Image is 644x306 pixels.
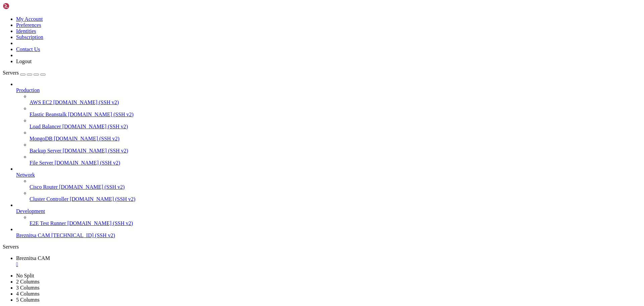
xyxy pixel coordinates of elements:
li: Cisco Router [DOMAIN_NAME] (SSH v2) [30,178,641,190]
a: 5 Columns [16,297,40,303]
span: [DOMAIN_NAME] (SSH v2) [59,184,125,190]
li: Elastic Beanstalk [DOMAIN_NAME] (SSH v2) [30,105,641,118]
a: Network [16,172,641,178]
li: AWS EC2 [DOMAIN_NAME] (SSH v2) [30,93,641,105]
span: [DOMAIN_NAME] (SSH v2) [70,196,136,202]
li: E2E Test Runner [DOMAIN_NAME] (SSH v2) [30,214,641,226]
span: Cisco Router [30,184,58,190]
span: Development [16,208,45,214]
a: 4 Columns [16,291,40,297]
span: Elastic Beanstalk [30,112,67,117]
span: [TECHNICAL_ID] (SSH v2) [51,232,115,238]
span: MongoDB [30,136,52,141]
a: Contact Us [16,46,40,52]
span: Breznitsa CAM [16,255,50,261]
li: Cluster Controller [DOMAIN_NAME] (SSH v2) [30,190,641,202]
li: Backup Server [DOMAIN_NAME] (SSH v2) [30,142,641,154]
span: [DOMAIN_NAME] (SSH v2) [62,124,128,129]
span: [DOMAIN_NAME] (SSH v2) [63,148,128,154]
a: AWS EC2 [DOMAIN_NAME] (SSH v2) [30,99,641,105]
a: Servers [3,70,46,76]
li: Development [16,202,641,226]
a: Logout [16,58,32,64]
span: Backup Server [30,148,61,154]
a:  [16,261,641,267]
a: 3 Columns [16,285,40,291]
li: Load Balancer [DOMAIN_NAME] (SSH v2) [30,118,641,130]
a: My Account [16,16,43,22]
div: Servers [3,244,641,250]
li: File Server [DOMAIN_NAME] (SSH v2) [30,154,641,166]
img: Shellngn [3,3,41,9]
a: MongoDB [DOMAIN_NAME] (SSH v2) [30,136,641,142]
span: Cluster Controller [30,196,68,202]
a: Identities [16,28,36,34]
a: Preferences [16,22,41,28]
li: Production [16,81,641,166]
a: Cisco Router [DOMAIN_NAME] (SSH v2) [30,184,641,190]
a: Elastic Beanstalk [DOMAIN_NAME] (SSH v2) [30,112,641,118]
a: Backup Server [DOMAIN_NAME] (SSH v2) [30,148,641,154]
a: Cluster Controller [DOMAIN_NAME] (SSH v2) [30,196,641,202]
span: [DOMAIN_NAME] (SSH v2) [67,220,133,226]
li: Network [16,166,641,202]
span: Servers [3,70,19,76]
a: Breznitsa CAM [TECHNICAL_ID] (SSH v2) [16,232,641,238]
span: Production [16,87,40,93]
li: Breznitsa CAM [TECHNICAL_ID] (SSH v2) [16,226,641,238]
span: Load Balancer [30,124,61,129]
span: AWS EC2 [30,99,52,105]
span: Breznitsa CAM [16,232,50,238]
a: Subscription [16,34,43,40]
span: [DOMAIN_NAME] (SSH v2) [68,112,134,117]
a: Production [16,87,641,93]
span: E2E Test Runner [30,220,66,226]
a: E2E Test Runner [DOMAIN_NAME] (SSH v2) [30,220,641,226]
span: File Server [30,160,53,166]
span: Network [16,172,35,178]
span: [DOMAIN_NAME] (SSH v2) [54,136,119,141]
a: Load Balancer [DOMAIN_NAME] (SSH v2) [30,124,641,130]
a: 2 Columns [16,279,40,285]
a: No Split [16,273,34,278]
a: File Server [DOMAIN_NAME] (SSH v2) [30,160,641,166]
span: [DOMAIN_NAME] (SSH v2) [55,160,120,166]
li: MongoDB [DOMAIN_NAME] (SSH v2) [30,130,641,142]
span: [DOMAIN_NAME] (SSH v2) [53,99,119,105]
a: Development [16,208,641,214]
a: Breznitsa CAM [16,255,641,267]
